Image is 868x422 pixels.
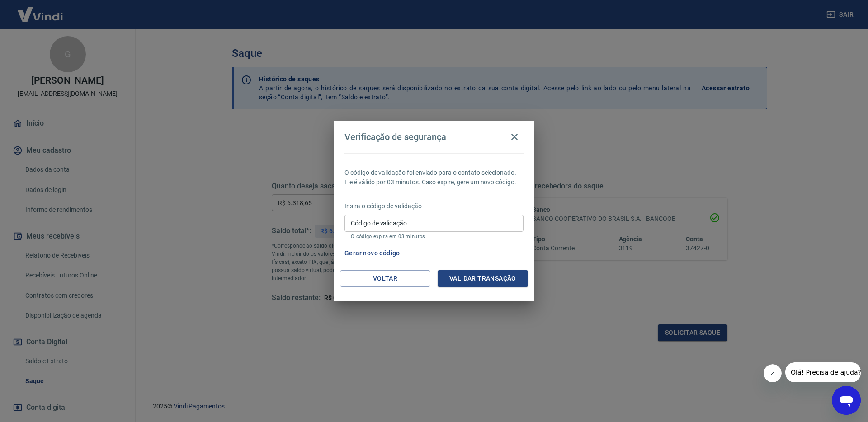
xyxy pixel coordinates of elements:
p: O código expira em 03 minutos. [351,234,517,239]
iframe: Mensagem da empresa [785,362,861,382]
span: Olá! Precisa de ajuda? [5,6,76,14]
button: Gerar novo código [341,245,404,262]
button: Voltar [340,270,430,287]
iframe: Botão para abrir a janela de mensagens [832,386,861,415]
button: Validar transação [438,270,528,287]
p: Insira o código de validação [344,202,524,211]
h4: Verificação de segurança [344,131,446,142]
p: O código de validação foi enviado para o contato selecionado. Ele é válido por 03 minutos. Caso e... [344,168,524,187]
iframe: Fechar mensagem [764,364,782,382]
